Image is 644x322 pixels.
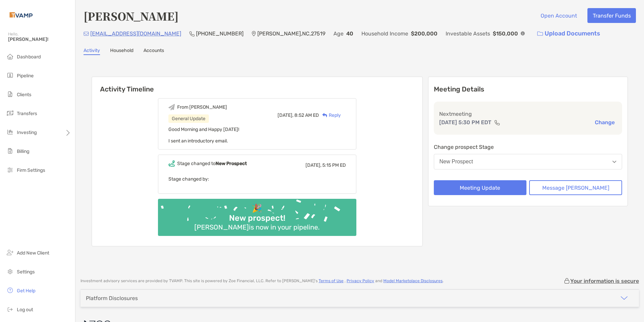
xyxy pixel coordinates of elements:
[6,147,14,155] img: billing icon
[537,31,543,36] img: button icon
[6,305,14,313] img: logout icon
[17,307,33,313] span: Log out
[347,278,374,283] a: Privacy Policy
[90,29,181,38] p: [EMAIL_ADDRESS][DOMAIN_NAME]
[189,31,195,36] img: Phone Icon
[216,161,247,166] b: New Prospect
[570,278,639,284] p: Your information is secure
[257,29,325,38] p: [PERSON_NAME] , NC , 27519
[196,29,244,38] p: [PHONE_NUMBER]
[434,85,622,93] p: Meeting Details
[249,204,265,213] div: 🎉
[434,143,622,151] p: Change prospect Stage
[8,36,71,42] span: [PERSON_NAME]!
[440,159,473,165] div: New Prospect
[252,31,256,36] img: Location Icon
[168,104,175,110] img: Event icon
[612,161,616,163] img: Open dropdown arrow
[535,8,582,23] button: Open Account
[143,48,164,55] a: Accounts
[17,73,34,79] span: Pipeline
[177,161,247,166] div: Stage changed to
[294,112,319,118] span: 8:52 AM ED
[192,223,322,231] div: [PERSON_NAME] is now in your pipeline.
[593,119,617,126] button: Change
[439,118,491,127] p: [DATE] 5:30 PM EDT
[587,8,636,23] button: Transfer Funds
[494,120,500,125] img: communication type
[333,29,344,38] p: Age
[319,112,341,119] div: Reply
[434,154,622,169] button: New Prospect
[168,114,209,123] div: General Update
[6,286,14,294] img: get-help icon
[168,175,346,183] p: Stage changed by:
[6,128,14,136] img: investing icon
[411,29,438,38] p: $200,000
[17,130,37,135] span: Investing
[226,213,288,223] div: New prospect!
[6,109,14,117] img: transfers icon
[305,162,321,168] span: [DATE],
[493,29,518,38] p: $150,000
[17,167,45,173] span: Firm Settings
[521,31,525,35] img: Info Icon
[168,127,239,144] span: Good Morning and Happy [DATE]! I sent an introductory email.
[361,29,408,38] p: Household Income
[6,52,14,60] img: dashboard icon
[446,29,490,38] p: Investable Assets
[529,180,622,195] button: Message [PERSON_NAME]
[80,278,444,284] p: Investment advisory services are provided by TVAMP . This site is powered by Zoe Financial, LLC. ...
[383,278,443,283] a: Model Marketplace Disclosures
[17,149,29,154] span: Billing
[17,92,31,98] span: Clients
[319,278,344,283] a: Terms of Use
[168,160,175,167] img: Event icon
[86,295,138,301] div: Platform Disclosures
[533,26,605,41] a: Upload Documents
[84,8,179,24] h4: [PERSON_NAME]
[110,48,133,55] a: Household
[6,267,14,275] img: settings icon
[620,294,628,302] img: icon arrow
[17,269,35,275] span: Settings
[439,110,617,118] p: Next meeting
[6,166,14,174] img: firm-settings icon
[84,48,100,55] a: Activity
[434,180,527,195] button: Meeting Update
[6,248,14,257] img: add_new_client icon
[346,29,353,38] p: 40
[6,71,14,79] img: pipeline icon
[177,104,227,110] div: From [PERSON_NAME]
[17,111,37,116] span: Transfers
[84,32,89,36] img: Email Icon
[322,113,327,117] img: Reply icon
[8,3,34,27] img: Zoe Logo
[158,199,356,230] img: Confetti
[322,162,346,168] span: 5:15 PM ED
[92,77,422,93] h6: Activity Timeline
[17,54,41,60] span: Dashboard
[278,112,293,118] span: [DATE],
[17,250,49,256] span: Add New Client
[6,90,14,98] img: clients icon
[17,288,35,294] span: Get Help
